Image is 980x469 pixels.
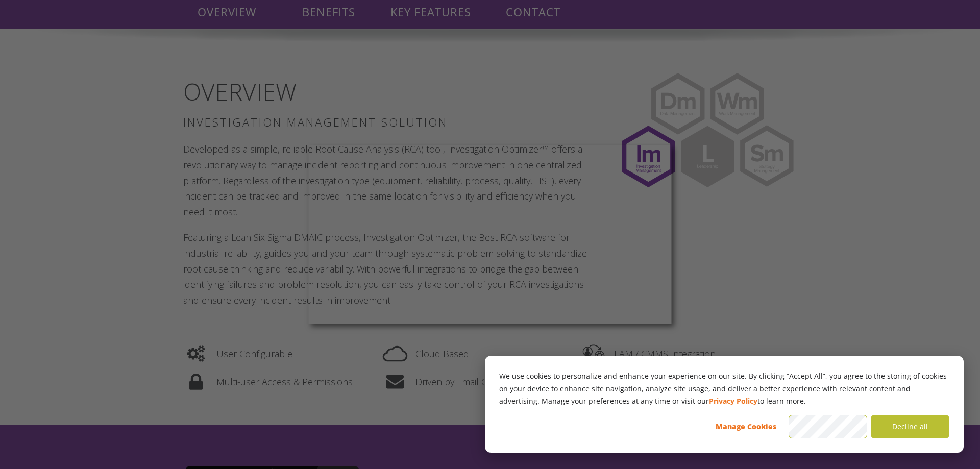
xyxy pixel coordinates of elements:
a: Privacy Policy [709,395,757,408]
button: Manage Cookies [706,415,785,438]
button: Decline all [871,415,949,438]
p: We use cookies to personalize and enhance your experience on our site. By clicking “Accept All”, ... [499,370,949,408]
div: Cookie banner [485,356,964,453]
button: Accept all [789,415,867,438]
iframe: Popup CTA [309,145,672,324]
